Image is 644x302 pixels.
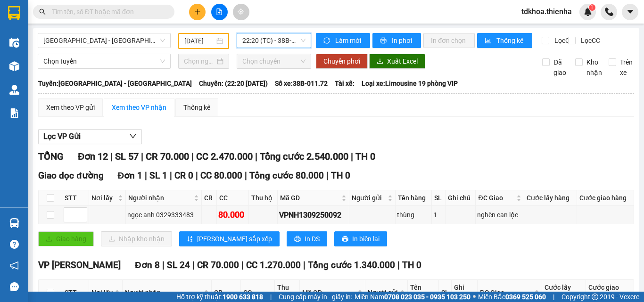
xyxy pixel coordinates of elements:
[335,35,363,46] span: Làm mới
[352,193,386,203] span: Người gửi
[323,37,331,45] span: sync
[91,287,113,298] span: Nơi lấy
[589,4,595,11] sup: 1
[9,85,19,95] img: warehouse-icon
[477,210,522,220] div: nghèn can lộc
[43,131,81,142] span: Lọc VP Gửi
[10,282,19,291] span: message
[302,287,355,298] span: Mã GD
[362,78,458,89] span: Loại xe: Limousine 19 phòng VIP
[577,190,634,206] th: Cước giao hàng
[199,78,268,89] span: Chuyến: (22:20 [DATE])
[242,54,305,68] span: Chọn chuyến
[128,193,192,203] span: Người nhận
[10,240,19,249] span: question-circle
[217,190,249,206] th: CC
[162,260,165,270] span: |
[384,293,471,301] strong: 0708 023 035 - 0935 103 250
[233,4,249,20] button: aim
[626,8,635,16] span: caret-down
[355,292,471,302] span: Miền Nam
[368,287,398,298] span: Người gửi
[8,6,20,20] img: logo-vxr
[245,170,247,181] span: |
[478,193,514,203] span: ĐC Giao
[38,129,142,144] button: Lọc VP Gửi
[176,292,263,302] span: Hỗ trợ kỹ thuật:
[125,287,202,298] span: Người nhận
[223,293,263,301] strong: 1900 633 818
[351,151,353,162] span: |
[187,236,193,243] span: sort-ascending
[478,292,546,302] span: Miền Bắc
[397,260,400,270] span: |
[335,78,355,89] span: Tài xế:
[43,33,165,48] span: Hà Nội - Hà Tĩnh
[316,33,370,48] button: syncLàm mới
[433,210,444,220] div: 1
[38,151,64,162] span: TỔNG
[577,35,602,46] span: Lọc CC
[255,151,257,162] span: |
[242,33,305,48] span: 22:20 (TC) - 38B-011.72
[112,102,166,113] div: Xem theo VP nhận
[9,218,19,228] img: warehouse-icon
[505,293,546,301] strong: 0369 525 060
[192,260,195,270] span: |
[355,151,375,162] span: TH 0
[305,234,320,244] span: In DS
[39,8,46,15] span: search
[396,190,431,206] th: Tên hàng
[38,231,94,246] button: uploadGiao hàng
[52,7,163,17] input: Tìm tên, số ĐT hoặc mã đơn
[249,170,324,181] span: Tổng cước 80.000
[260,151,348,162] span: Tổng cước 2.540.000
[342,236,348,243] span: printer
[584,8,592,16] img: icon-new-feature
[592,294,598,300] span: copyright
[127,210,200,220] div: ngọc anh 0329333483
[149,170,167,181] span: SL 1
[184,36,215,46] input: 13/09/2025
[446,190,476,206] th: Ghi chú
[9,61,19,71] img: warehouse-icon
[9,108,19,118] img: solution-icon
[197,234,272,244] span: [PERSON_NAME] sắp xếp
[218,208,247,221] div: 80.000
[397,210,429,220] div: thùng
[91,193,116,203] span: Nơi lấy
[480,287,532,298] span: ĐC Giao
[279,292,352,302] span: Cung cấp máy in - giấy in:
[184,56,215,66] input: Chọn ngày
[377,58,383,65] span: download
[280,193,339,203] span: Mã GD
[514,6,579,17] span: tdkhoa.thienha
[241,260,244,270] span: |
[197,260,239,270] span: CR 70.000
[200,170,242,181] span: CC 80.000
[191,151,194,162] span: |
[196,170,198,181] span: |
[316,54,368,69] button: Chuyển phơi
[287,231,327,246] button: printerIn DS
[146,151,189,162] span: CR 70.000
[473,295,476,299] span: ⚪️
[369,54,425,69] button: downloadXuất Excel
[179,231,280,246] button: sort-ascending[PERSON_NAME] sắp xếp
[423,33,475,48] button: In đơn chọn
[194,8,201,15] span: plus
[551,35,575,46] span: Lọc CR
[392,35,413,46] span: In phơi
[308,260,395,270] span: Tổng cước 1.340.000
[387,56,418,66] span: Xuất Excel
[553,292,554,302] span: |
[110,151,113,162] span: |
[135,260,160,270] span: Đơn 8
[616,57,636,78] span: Trên xe
[78,151,108,162] span: Đơn 12
[326,170,329,181] span: |
[278,206,349,224] td: VPNH1309250092
[38,80,192,87] b: Tuyến: [GEOGRAPHIC_DATA] - [GEOGRAPHIC_DATA]
[249,190,278,206] th: Thu hộ
[118,170,143,181] span: Đơn 1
